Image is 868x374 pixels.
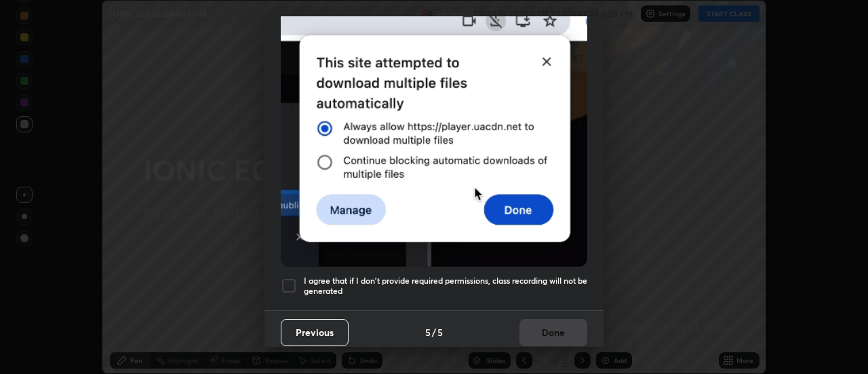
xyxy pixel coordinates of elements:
h4: 5 [425,325,431,339]
button: Previous [281,319,349,346]
h4: 5 [437,325,443,339]
h5: I agree that if I don't provide required permissions, class recording will not be generated [304,276,587,297]
h4: / [432,325,436,339]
